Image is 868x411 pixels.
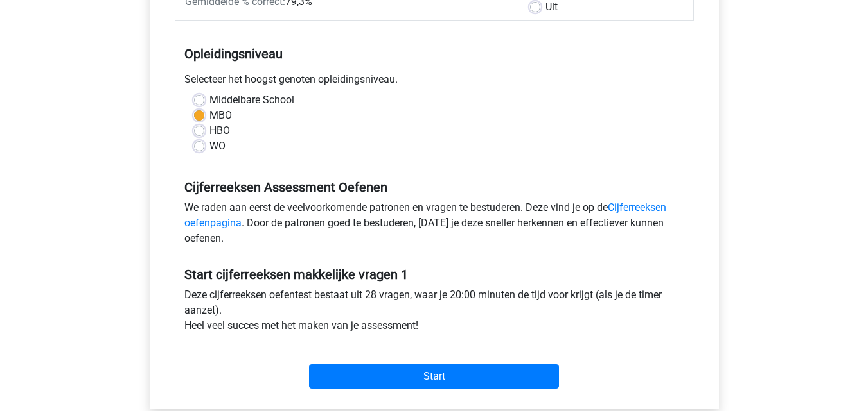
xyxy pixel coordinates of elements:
label: MBO [209,108,232,123]
h5: Start cijferreeksen makkelijke vragen 1 [184,267,684,282]
div: We raden aan eerst de veelvoorkomende patronen en vragen te bestuderen. Deze vind je op de . Door... [175,200,694,251]
label: HBO [209,123,230,138]
input: Start [309,364,559,389]
h5: Cijferreeksen Assessment Oefenen [184,180,684,195]
div: Selecteer het hoogst genoten opleidingsniveau. [175,72,694,92]
label: WO [209,138,226,154]
h5: Opleidingsniveau [184,41,684,67]
label: Middelbare School [209,92,294,108]
div: Deze cijferreeksen oefentest bestaat uit 28 vragen, waar je 20:00 minuten de tijd voor krijgt (al... [175,287,694,339]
